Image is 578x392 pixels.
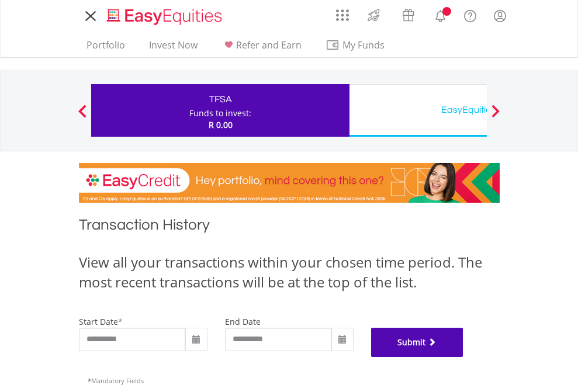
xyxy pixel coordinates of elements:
[79,316,118,327] label: start date
[485,3,515,29] a: My Profile
[484,110,507,122] button: Next
[328,3,357,22] a: AppsGrid
[371,328,463,357] button: Submit
[364,6,383,25] img: thrive-v2.svg
[236,39,302,51] span: Refer and Earn
[399,6,418,25] img: vouchers-v2.svg
[209,119,233,130] span: R 0.00
[79,214,500,241] h1: Transaction History
[144,39,202,57] a: Invest Now
[425,3,455,26] a: Notifications
[455,3,485,26] a: FAQ's and Support
[391,3,425,25] a: Vouchers
[79,163,500,203] img: EasyCredit Promotion Banner
[105,7,227,26] img: EasyEquities_Logo.png
[225,316,261,327] label: end date
[102,3,227,26] a: Home page
[326,37,402,53] span: My Funds
[98,91,342,107] div: TFSA
[217,39,306,57] a: Refer and Earn
[71,110,94,122] button: Previous
[336,9,349,22] img: grid-menu-icon.svg
[79,252,500,293] div: View all your transactions within your chosen time period. The most recent transactions will be a...
[189,107,251,119] div: Funds to invest:
[82,39,130,57] a: Portfolio
[88,376,144,385] span: Mandatory Fields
